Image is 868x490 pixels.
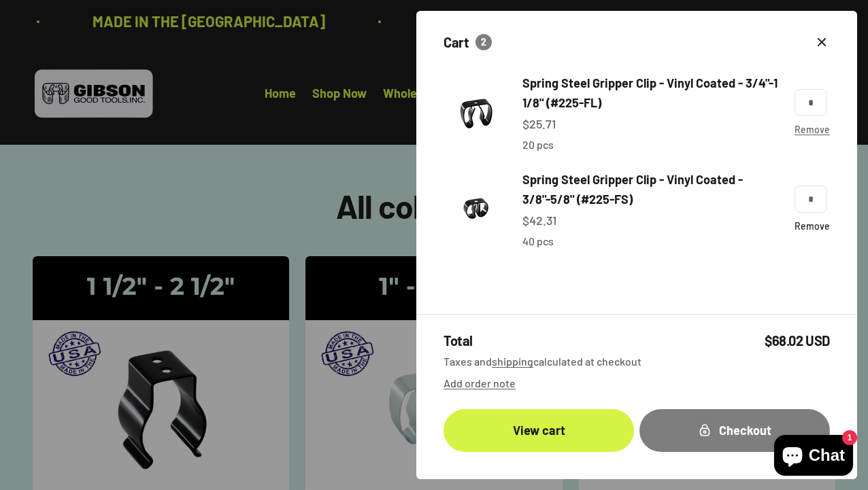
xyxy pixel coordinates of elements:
[444,373,516,393] button: Add order note
[522,211,556,230] sale-price: $42.31
[444,377,516,389] span: Add order note
[639,409,830,452] button: Checkout
[522,170,781,209] a: Spring Steel Gripper Clip - Vinyl Coated - 3/8"-5/8" (#225-FS)
[795,89,827,116] input: Change quantity
[444,81,509,146] img: Gripper clip, made & shipped from the USA!
[492,355,533,368] a: shipping
[795,220,830,232] a: Remove
[444,353,830,370] p: Taxes and calculated at checkout
[522,114,556,134] sale-price: $25.71
[765,331,830,350] span: $68.02 USD
[522,232,554,250] p: 40 pcs
[522,172,743,207] span: Spring Steel Gripper Clip - Vinyl Coated - 3/8"-5/8" (#225-FS)
[795,186,827,213] input: Change quantity
[444,409,634,452] a: View cart
[667,421,803,440] div: Checkout
[522,136,554,154] p: 20 pcs
[444,331,473,350] span: Total
[444,33,469,52] p: Cart
[444,177,509,243] img: Gripper clip, made & shipped from the USA!
[770,435,857,479] inbox-online-store-chat: Shopify online store chat
[795,124,830,135] a: Remove
[522,75,778,110] span: Spring Steel Gripper Clip - Vinyl Coated - 3/4"-1 1/8" (#225-FL)
[475,34,492,50] cart-count: 2
[522,73,781,113] a: Spring Steel Gripper Clip - Vinyl Coated - 3/4"-1 1/8" (#225-FL)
